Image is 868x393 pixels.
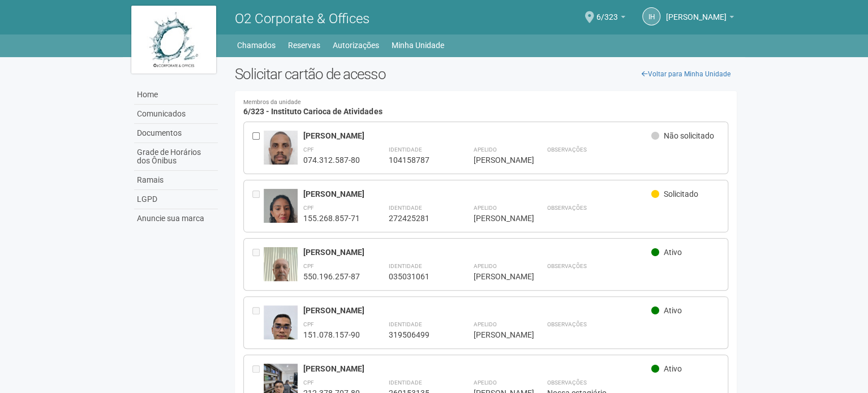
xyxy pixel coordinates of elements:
[264,189,298,249] img: user.jpg
[642,7,660,25] a: IH
[547,146,586,153] strong: Observações
[243,100,728,106] small: Membros da unidade
[303,131,651,141] div: [PERSON_NAME]
[388,213,445,223] div: 272425281
[303,189,651,199] div: [PERSON_NAME]
[303,263,314,269] strong: CPF
[388,330,445,340] div: 319506499
[134,124,218,143] a: Documentos
[264,247,298,292] img: user.jpg
[664,248,682,257] span: Ativo
[547,263,586,269] strong: Observações
[596,14,625,23] a: 6/323
[235,66,737,83] h2: Solicitar cartão de acesso
[664,364,682,373] span: Ativo
[666,2,727,21] span: Igor Henrique Texeira
[388,321,422,327] strong: Identidade
[547,321,586,327] strong: Observações
[473,146,496,153] strong: Apelido
[473,330,518,340] div: [PERSON_NAME]
[388,263,422,269] strong: Identidade
[303,379,314,386] strong: CPF
[388,271,445,282] div: 035031061
[333,37,379,53] a: Autorizações
[303,247,651,257] div: [PERSON_NAME]
[473,263,496,269] strong: Apelido
[473,205,496,211] strong: Apelido
[303,364,651,374] div: [PERSON_NAME]
[134,209,218,228] a: Anuncie sua marca
[473,271,518,282] div: [PERSON_NAME]
[303,330,360,340] div: 151.078.157-90
[134,143,218,171] a: Grade de Horários dos Ônibus
[392,37,444,53] a: Minha Unidade
[547,205,586,211] strong: Observações
[264,131,298,176] img: user.jpg
[131,6,216,74] img: logo.jpg
[134,105,218,124] a: Comunicados
[473,155,518,165] div: [PERSON_NAME]
[388,155,445,165] div: 104158787
[134,85,218,105] a: Home
[388,205,422,211] strong: Identidade
[303,305,651,316] div: [PERSON_NAME]
[388,146,422,153] strong: Identidade
[134,190,218,209] a: LGPD
[473,213,518,223] div: [PERSON_NAME]
[288,37,320,53] a: Reservas
[596,2,618,21] span: 6/323
[664,189,698,198] span: Solicitado
[252,189,264,223] div: Entre em contato com a Aministração para solicitar o cancelamento ou 2a via
[134,171,218,190] a: Ramais
[252,305,264,340] div: Entre em contato com a Aministração para solicitar o cancelamento ou 2a via
[237,37,276,53] a: Chamados
[666,14,734,23] a: [PERSON_NAME]
[303,321,314,327] strong: CPF
[303,155,360,165] div: 074.312.587-80
[547,379,586,386] strong: Observações
[252,247,264,282] div: Entre em contato com a Aministração para solicitar o cancelamento ou 2a via
[664,131,714,140] span: Não solicitado
[235,11,369,27] span: O2 Corporate & Offices
[388,379,422,386] strong: Identidade
[635,66,737,83] a: Voltar para Minha Unidade
[243,100,728,116] h4: 6/323 - Instituto Carioca de Atividades
[664,306,682,315] span: Ativo
[264,305,298,366] img: user.jpg
[303,205,314,211] strong: CPF
[473,379,496,386] strong: Apelido
[473,321,496,327] strong: Apelido
[303,146,314,153] strong: CPF
[303,271,360,282] div: 550.196.257-87
[303,213,360,223] div: 155.268.857-71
